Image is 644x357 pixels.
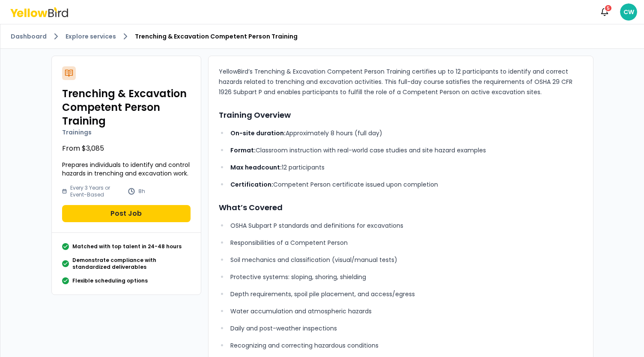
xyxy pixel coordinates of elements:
p: Trainings [62,128,191,137]
p: Flexible scheduling options [72,277,148,284]
button: 5 [596,3,613,21]
p: Depth requirements, spoil pile placement, and access/egress [230,289,582,299]
p: Every 3 Years or Event-Based [70,184,124,198]
p: Competent Person certificate issued upon completion [230,179,582,190]
h3: Training Overview [219,109,583,121]
button: Post Job [62,205,191,222]
div: 5 [604,4,612,12]
p: Prepares individuals to identify and control hazards in trenching and excavation work. [62,161,191,178]
a: Dashboard [11,32,47,41]
strong: Format: [230,146,256,155]
p: Water accumulation and atmospheric hazards [230,306,582,316]
strong: On-site duration: [230,129,286,137]
p: YellowBird’s Trenching & Excavation Competent Person Training certifies up to 12 participants to ... [219,66,583,97]
h3: What’s Covered [219,202,583,214]
p: Daily and post-weather inspections [230,323,582,333]
p: Soil mechanics and classification (visual/manual tests) [230,255,582,265]
p: Recognizing and correcting hazardous conditions [230,340,582,351]
p: Matched with top talent in 24-48 hours [72,243,182,250]
p: From $3,085 [62,143,191,154]
h2: Trenching & Excavation Competent Person Training [62,87,191,128]
p: Classroom instruction with real-world case studies and site hazard examples [230,145,582,155]
strong: Certification: [230,180,273,189]
span: Trenching & Excavation Competent Person Training [135,32,298,41]
p: Protective systems: sloping, shoring, shielding [230,272,582,282]
p: Responsibilities of a Competent Person [230,238,582,248]
nav: breadcrumb [11,31,634,42]
a: Explore services [66,32,116,41]
p: 12 participants [230,162,582,173]
p: Demonstrate compliance with standardized deliverables [72,257,191,271]
strong: Max headcount: [230,163,282,172]
span: CW [620,3,637,21]
p: Approximately 8 hours (full day) [230,128,582,138]
p: OSHA Subpart P standards and definitions for excavations [230,220,582,231]
p: 8h [138,188,145,195]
